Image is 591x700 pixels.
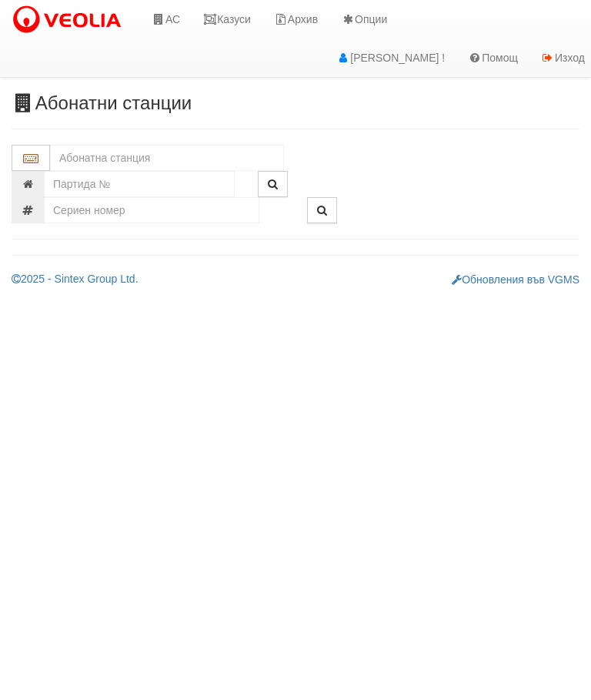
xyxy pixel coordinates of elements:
a: [PERSON_NAME] ! [325,39,456,77]
input: Партида № [44,171,235,197]
a: 2025 - Sintex Group Ltd. [12,273,139,285]
h3: Абонатни станции [12,93,579,113]
a: Помощ [456,39,529,77]
input: Сериен номер [44,197,259,223]
input: Абонатна станция [50,145,284,171]
img: VeoliaLogo.png [12,4,129,36]
a: Обновления във VGMS [452,273,579,286]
